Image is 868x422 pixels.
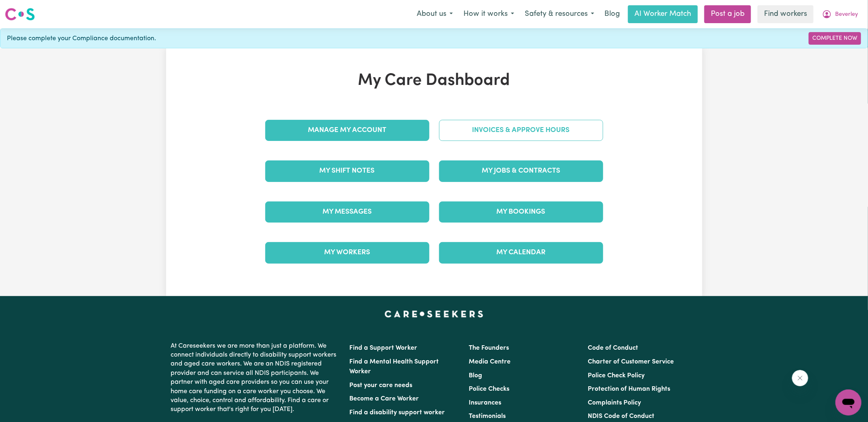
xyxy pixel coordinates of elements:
span: Need any help? [5,6,49,12]
a: Insurances [469,400,501,406]
a: My Bookings [439,201,603,223]
a: Complete Now [809,32,861,45]
a: Post your care needs [350,382,413,389]
button: Safety & resources [520,6,600,23]
iframe: Close message [792,370,808,386]
p: At Careseekers we are more than just a platform. We connect individuals directly to disability su... [171,338,340,418]
a: Careseekers home page [385,311,483,317]
button: How it works [458,6,520,23]
a: The Founders [469,345,509,351]
span: Please complete your Compliance documentation. [7,34,156,43]
a: Protection of Human Rights [588,386,670,392]
a: My Shift Notes [265,160,429,182]
button: My Account [817,6,863,23]
a: Complaints Policy [588,400,641,406]
a: Find workers [758,5,814,23]
a: NDIS Code of Conduct [588,413,654,420]
img: Careseekers logo [5,7,35,22]
a: My Calendar [439,242,603,263]
a: Invoices & Approve Hours [439,120,603,141]
span: Beverley [835,10,858,19]
a: Charter of Customer Service [588,359,674,365]
a: AI Worker Match [628,5,698,23]
a: Blog [469,372,482,379]
a: Find a disability support worker [350,409,445,416]
a: Media Centre [469,359,511,365]
a: Manage My Account [265,120,429,141]
a: Find a Mental Health Support Worker [350,359,439,375]
a: My Jobs & Contracts [439,160,603,182]
a: My Workers [265,242,429,263]
a: Find a Support Worker [350,345,418,351]
button: About us [411,6,458,23]
h1: My Care Dashboard [260,71,608,91]
a: Careseekers logo [5,5,35,24]
a: Police Check Policy [588,372,645,379]
a: Testimonials [469,413,506,420]
a: My Messages [265,201,429,223]
a: Code of Conduct [588,345,638,351]
a: Blog [600,5,625,23]
a: Post a job [704,5,751,23]
a: Police Checks [469,386,509,392]
a: Become a Care Worker [350,396,419,402]
iframe: Button to launch messaging window [836,390,862,416]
